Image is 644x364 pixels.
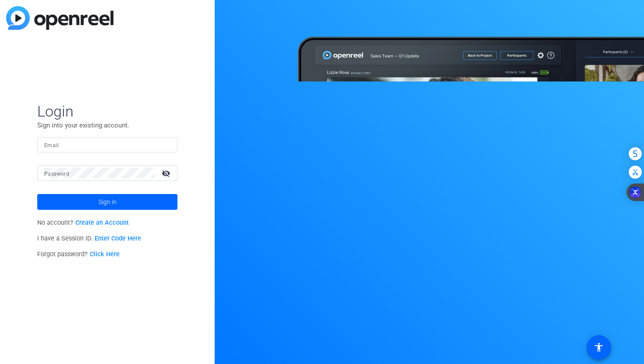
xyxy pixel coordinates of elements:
[90,251,120,258] a: Click Here
[37,120,177,130] p: Sign into your existing account.
[594,342,604,353] mat-icon: accessibility
[37,102,177,120] span: Login
[37,219,129,226] span: No account?
[37,235,141,242] span: I have a Session ID.
[75,219,129,226] a: Create an Account
[95,235,141,242] a: Enter Code Here
[37,194,177,210] button: Sign in
[99,191,117,213] span: Sign in
[6,6,113,30] img: blue-gradient.svg
[44,142,59,148] mat-label: Email
[156,167,177,180] mat-icon: visibility_off
[37,251,120,258] span: Forgot password?
[44,171,69,177] mat-label: Password
[44,139,170,150] input: Enter Email Address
